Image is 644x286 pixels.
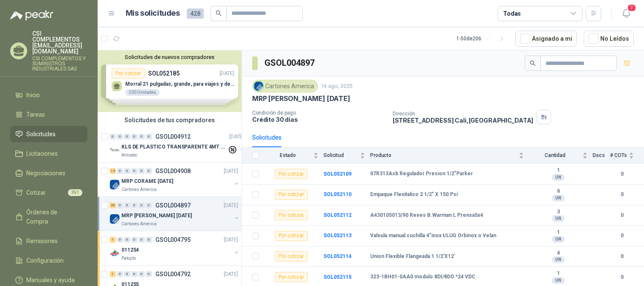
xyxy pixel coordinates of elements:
[370,191,458,198] b: Empaque Flexitalico 2 1/2" X 150 Psi
[275,231,308,241] div: Por cotizar
[610,252,634,261] b: 0
[146,202,152,208] div: 0
[121,212,192,220] p: MRP [PERSON_NAME] [DATE]
[101,54,238,60] button: Solicitudes de nuevos compradores
[131,168,138,174] div: 0
[146,271,152,277] div: 0
[138,202,145,208] div: 0
[627,4,636,12] span: 7
[117,237,123,243] div: 0
[32,31,87,54] p: CSI COMPLEMENTOS [EMAIL_ADDRESS][DOMAIN_NAME]
[323,191,352,197] b: SOL052110
[124,237,130,243] div: 0
[26,188,46,197] span: Cotizar
[146,134,152,140] div: 0
[10,252,87,269] a: Configuración
[110,235,240,262] a: 1 0 0 0 0 0 GSOL004795[DATE] Company Logo011254Patojito
[529,229,588,236] b: 1
[117,168,123,174] div: 0
[552,215,565,222] div: UN
[610,232,634,240] b: 0
[530,60,536,66] span: search
[552,256,565,263] div: UN
[155,168,191,174] p: GSOL004908
[155,202,191,208] p: GSOL004897
[110,248,120,258] img: Company Logo
[110,200,240,227] a: 30 0 0 0 0 0 GSOL004897[DATE] Company LogoMRP [PERSON_NAME] [DATE]Cartones America
[124,134,130,140] div: 0
[110,132,245,159] a: 0 0 0 0 0 0 GSOL004912[DATE] Company LogoKLS DE PLASTICO TRANSPARENTE 4MT CAL 4 Y CINTA TRAAlmatec
[323,233,352,238] a: SOL052113
[110,145,120,155] img: Company Logo
[110,166,240,193] a: 14 0 0 0 0 0 GSOL004908[DATE] Company LogoMRP CORAME [DATE]Cartones America
[110,237,116,243] div: 1
[121,246,139,254] p: 011254
[121,152,138,159] p: Almatec
[138,271,145,277] div: 0
[121,177,173,185] p: MRP CORAME [DATE]
[254,81,263,91] img: Company Logo
[252,133,281,142] div: Solicitudes
[131,271,138,277] div: 0
[124,168,130,174] div: 0
[10,87,87,103] a: Inicio
[264,56,316,70] h3: GSOL004897
[552,236,565,243] div: UN
[216,10,222,16] span: search
[110,271,116,277] div: 1
[187,8,204,19] span: 428
[110,168,116,174] div: 14
[252,116,386,123] p: Crédito 30 días
[26,207,79,226] span: Órdenes de Compra
[224,202,238,210] p: [DATE]
[26,129,56,139] span: Solicitudes
[370,253,455,260] b: Union Flexible Flangeada 1 1/2'X12'
[610,191,634,199] b: 0
[619,6,634,21] button: 7
[224,236,238,244] p: [DATE]
[552,195,565,202] div: UN
[224,167,238,175] p: [DATE]
[515,31,577,47] button: Asignado a mi
[117,271,123,277] div: 0
[252,94,350,103] p: MRP [PERSON_NAME] [DATE]
[110,202,116,208] div: 30
[117,134,123,140] div: 0
[10,126,87,142] a: Solicitudes
[529,188,588,195] b: 6
[155,134,191,140] p: GSOL004912
[323,274,352,280] a: SOL052115
[264,147,323,164] th: Estado
[529,270,588,277] b: 1
[10,146,87,162] a: Licitaciones
[68,189,82,196] span: 351
[503,9,521,18] div: Todas
[98,112,242,128] div: Solicitudes de tus compradores
[264,152,312,158] span: Estado
[124,202,130,208] div: 0
[393,111,534,117] p: Dirección
[126,7,180,20] h1: Mis solicitudes
[323,171,352,177] b: SOL052109
[370,152,517,158] span: Producto
[121,186,157,193] p: Cartones America
[121,221,157,227] p: Cartones America
[26,168,65,178] span: Negociaciones
[610,211,634,219] b: 0
[10,185,87,201] a: Cotizar351
[26,275,75,285] span: Manuales y ayuda
[10,107,87,123] a: Tareas
[552,174,565,181] div: UN
[131,134,138,140] div: 0
[370,274,475,280] b: 323-1BH01-0AA0 modulo 8DI/8DO *24 VDC
[393,117,534,124] p: [STREET_ADDRESS] Cali , [GEOGRAPHIC_DATA]
[275,169,308,179] div: Por cotizar
[610,152,627,158] span: # COTs
[121,143,227,151] p: KLS DE PLASTICO TRANSPARENTE 4MT CAL 4 Y CINTA TRA
[117,202,123,208] div: 0
[275,272,308,282] div: Por cotizar
[110,179,120,190] img: Company Logo
[155,237,191,243] p: GSOL004795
